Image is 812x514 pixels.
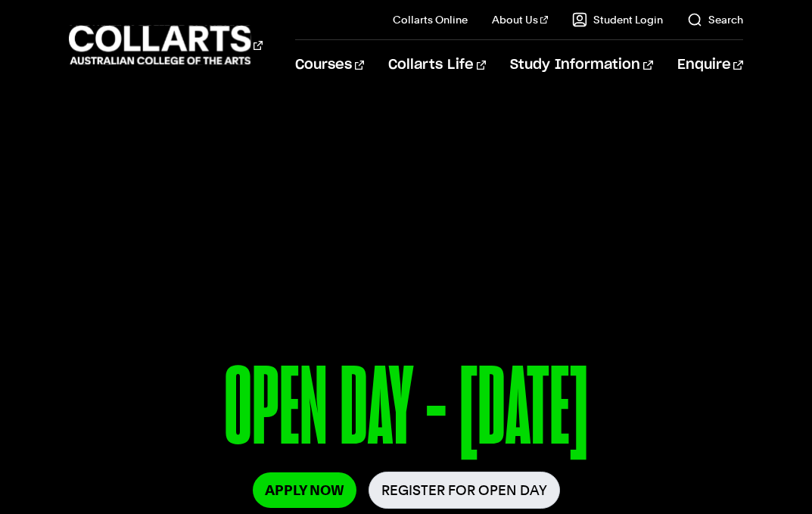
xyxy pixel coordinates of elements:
[687,12,743,27] a: Search
[253,472,356,508] a: Apply Now
[369,472,560,509] a: Register for Open Day
[295,40,364,90] a: Courses
[388,40,486,90] a: Collarts Life
[572,12,663,27] a: Student Login
[492,12,548,27] a: About Us
[677,40,743,90] a: Enquire
[510,40,652,90] a: Study Information
[69,23,257,67] div: Go to homepage
[393,12,468,27] a: Collarts Online
[69,352,743,471] p: OPEN DAY - [DATE]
